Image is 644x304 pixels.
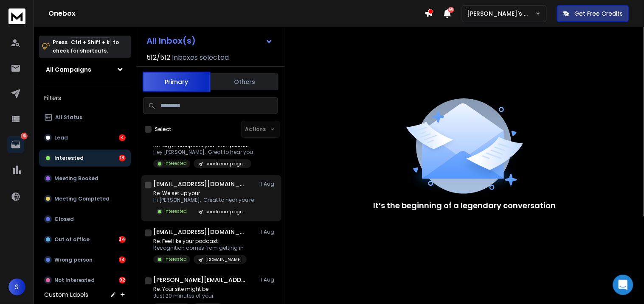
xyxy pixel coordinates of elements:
[48,8,425,19] h1: Onebox
[54,236,90,243] p: Out of office
[153,245,247,252] p: Recognition comes from getting in
[172,53,229,63] h3: Inboxes selected
[39,211,131,228] button: Closed
[54,257,93,263] p: Wrong person
[39,150,131,167] button: Interested18
[259,277,278,284] p: 11 Aug
[575,9,623,18] p: Get Free Credits
[374,200,556,212] p: It’s the beginning of a legendary conversation
[44,290,88,299] h3: Custom Labels
[164,257,187,263] p: Interested
[448,7,454,13] span: 50
[143,72,211,92] button: Primary
[7,136,24,153] a: 162
[39,170,131,187] button: Meeting Booked
[39,92,131,104] h3: Filters
[119,277,126,284] div: 92
[211,73,278,91] button: Others
[146,36,196,45] h1: All Inbox(s)
[54,195,110,202] p: Meeting Completed
[54,134,68,141] p: Lead
[205,209,246,215] p: saudi campaign HealDNS
[8,279,25,296] button: S
[153,238,247,245] p: Re: Feel like your podcast
[153,276,247,284] h1: [PERSON_NAME][EMAIL_ADDRESS][DOMAIN_NAME]
[39,190,131,207] button: Meeting Completed
[119,155,126,162] div: 18
[164,209,187,215] p: Interested
[39,231,131,248] button: Out of office34
[70,37,111,47] span: Ctrl + Shift + k
[259,229,278,236] p: 11 Aug
[153,190,254,197] p: Re: We set up your
[205,161,246,167] p: saudi campaign HealDNS
[153,228,247,237] h1: [EMAIL_ADDRESS][DOMAIN_NAME]
[55,114,82,121] p: All Status
[557,5,629,22] button: Get Free Credits
[39,109,131,126] button: All Status
[155,126,172,133] label: Select
[153,286,222,293] p: Re: Your site might be
[153,180,247,189] h1: [EMAIL_ADDRESS][DOMAIN_NAME]
[146,53,170,63] span: 512 / 512
[39,129,131,146] button: Lead4
[39,61,131,78] button: All Campaigns
[53,38,119,55] p: Press to check for shortcuts.
[259,181,278,188] p: 11 Aug
[164,161,187,167] p: Interested
[54,216,74,223] p: Closed
[153,197,254,204] p: Hi [PERSON_NAME], Great to hear you're
[54,155,84,162] p: Interested
[54,175,98,182] p: Meeting Booked
[467,9,535,18] p: [PERSON_NAME]'s Workspace
[54,277,95,284] p: Not Interested
[119,134,126,141] div: 4
[153,293,222,300] p: Just 20 minutes of your
[205,257,242,263] p: [DOMAIN_NAME]
[613,275,633,295] div: Open Intercom Messenger
[21,133,28,139] p: 162
[153,149,253,156] p: Hey [PERSON_NAME], Great to hear you
[46,65,91,74] h1: All Campaigns
[119,236,126,243] div: 34
[140,32,280,49] button: All Inbox(s)
[39,251,131,268] button: Wrong person14
[8,8,25,24] img: logo
[119,257,126,263] div: 14
[39,272,131,289] button: Not Interested92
